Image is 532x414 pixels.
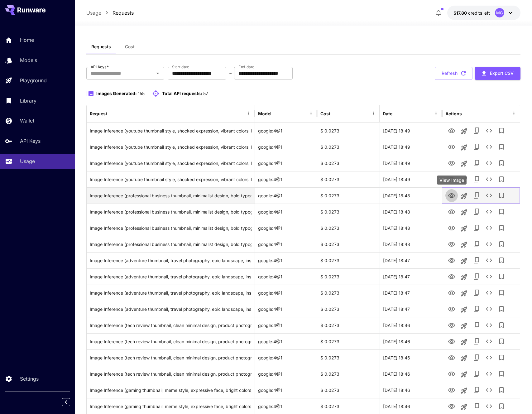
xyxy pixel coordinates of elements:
div: Model [258,111,271,116]
button: Copy TaskUUID [470,124,483,137]
button: See details [483,157,495,169]
span: 155 [138,91,145,96]
button: View Image [445,124,458,137]
button: Export CSV [475,67,520,80]
div: $ 0.0273 [317,317,380,333]
div: 30 Aug, 2025 18:46 [380,317,442,333]
button: Copy TaskUUID [470,335,483,348]
div: Click to copy prompt [90,269,252,285]
button: See details [483,368,495,380]
div: Click to copy prompt [90,366,252,382]
div: 30 Aug, 2025 18:47 [380,252,442,268]
div: google:4@1 [255,236,317,252]
div: 30 Aug, 2025 18:47 [380,301,442,317]
button: Copy TaskUUID [470,205,483,218]
div: google:4@1 [255,220,317,236]
button: View Image [445,270,458,283]
button: See details [483,222,495,234]
button: See details [483,286,495,299]
button: See details [483,124,495,137]
div: 30 Aug, 2025 18:48 [380,236,442,252]
div: $ 0.0273 [317,236,380,252]
button: Add to library [495,141,508,153]
button: Menu [369,109,378,118]
button: $17.7958MG [447,6,520,20]
div: 30 Aug, 2025 18:49 [380,155,442,171]
button: Launch in playground [458,157,470,170]
button: See details [483,173,495,185]
button: Launch in playground [458,336,470,348]
button: Launch in playground [458,206,470,219]
button: Copy TaskUUID [470,351,483,364]
div: $ 0.0273 [317,220,380,236]
button: Copy TaskUUID [470,384,483,396]
button: Sort [272,109,281,118]
button: Launch in playground [458,287,470,300]
a: Requests [113,9,134,17]
p: Settings [20,375,39,383]
div: google:4@1 [255,155,317,171]
span: 57 [203,91,208,96]
div: Click to copy prompt [90,317,252,333]
button: Add to library [495,270,508,283]
button: Launch in playground [458,384,470,397]
div: $ 0.0273 [317,268,380,285]
button: Menu [510,109,518,118]
div: google:4@1 [255,139,317,155]
p: API Keys [20,137,41,145]
div: google:4@1 [255,268,317,285]
button: Add to library [495,238,508,250]
button: Open [153,69,162,78]
button: See details [483,384,495,396]
div: 30 Aug, 2025 18:48 [380,187,442,204]
div: 30 Aug, 2025 18:46 [380,382,442,398]
div: Click to copy prompt [90,171,252,187]
button: Add to library [495,335,508,348]
div: $ 0.0273 [317,123,380,139]
p: Wallet [20,117,34,124]
button: Add to library [495,157,508,169]
button: See details [483,270,495,283]
div: google:4@1 [255,382,317,398]
div: 30 Aug, 2025 18:46 [380,333,442,349]
nav: breadcrumb [86,9,134,17]
div: Click to copy prompt [90,139,252,155]
button: Launch in playground [458,320,470,332]
button: View Image [445,156,458,169]
div: 30 Aug, 2025 18:47 [380,268,442,285]
button: View Image [445,221,458,234]
button: Copy TaskUUID [470,254,483,267]
button: View Image [445,351,458,364]
button: Add to library [495,400,508,412]
button: Add to library [495,368,508,380]
button: Menu [244,109,253,118]
button: Launch in playground [458,303,470,316]
button: Launch in playground [458,125,470,137]
div: google:4@1 [255,252,317,268]
button: View Image [445,335,458,348]
span: Images Generated: [96,91,137,96]
button: Copy TaskUUID [470,286,483,299]
span: Total API requests: [162,91,202,96]
p: Home [20,36,34,44]
div: Click to copy prompt [90,123,252,139]
button: Add to library [495,303,508,315]
div: $ 0.0273 [317,366,380,382]
button: Launch in playground [458,401,470,413]
div: Click to copy prompt [90,188,252,204]
label: API Keys [91,64,109,70]
button: Menu [307,109,315,118]
p: Usage [86,9,101,17]
p: Library [20,97,36,104]
div: Actions [445,111,462,116]
div: 30 Aug, 2025 18:47 [380,285,442,301]
div: google:4@1 [255,349,317,366]
div: google:4@1 [255,333,317,349]
button: Sort [331,109,340,118]
div: 30 Aug, 2025 18:49 [380,123,442,139]
button: View Image [445,173,458,185]
div: Click to copy prompt [90,301,252,317]
div: $ 0.0273 [317,285,380,301]
button: View Image [445,400,458,412]
button: Copy TaskUUID [470,173,483,185]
